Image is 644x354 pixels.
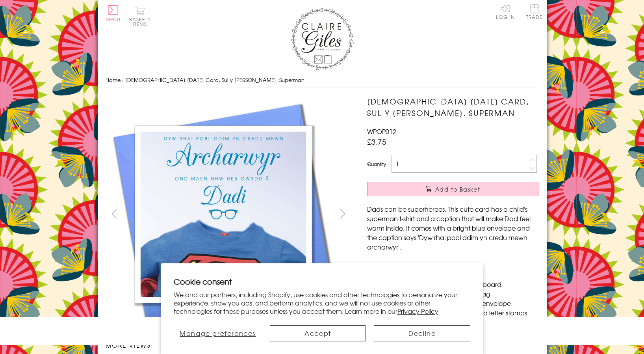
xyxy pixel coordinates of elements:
span: [DEMOGRAPHIC_DATA] [DATE] Card, Sul y [PERSON_NAME], Superman [125,76,304,84]
span: Add to Basket [435,185,480,193]
a: Trade [526,4,543,21]
span: £3.75 [367,136,386,147]
button: Manage preferences [174,325,262,341]
span: WPOP012 [367,127,396,136]
img: Claire Giles Greetings Cards [291,8,354,70]
p: Dads can be superheroes. This cute card has a child's superman t-shirt and a caption that will ma... [367,204,538,252]
button: Decline [374,325,470,341]
button: prev [106,205,123,222]
h1: [DEMOGRAPHIC_DATA] [DATE] Card, Sul y [PERSON_NAME], Superman [367,96,538,119]
a: Home [106,76,121,84]
span: 0 items [133,16,151,28]
span: Trade [526,4,543,19]
a: Privacy Policy [397,306,438,316]
span: Menu [106,16,121,23]
span: › [122,76,124,84]
button: Menu [106,5,121,22]
label: Quantity [367,160,386,168]
a: Log In [496,4,515,19]
button: Add to Basket [367,182,538,196]
span: Manage preferences [180,328,256,338]
button: Accept [270,325,366,341]
nav: breadcrumbs [106,72,539,88]
h3: More views [106,340,352,350]
img: Welsh Father's Day Card, Sul y Tadau Hapus, Superman [106,96,342,332]
button: Basket0 items [129,6,151,26]
p: We and our partners, including Shopify, use cookies and other technologies to personalize your ex... [174,291,471,315]
button: next [334,205,351,222]
h2: Cookie consent [174,276,471,287]
li: Dimensions: 150mm x 150mm [375,261,538,270]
